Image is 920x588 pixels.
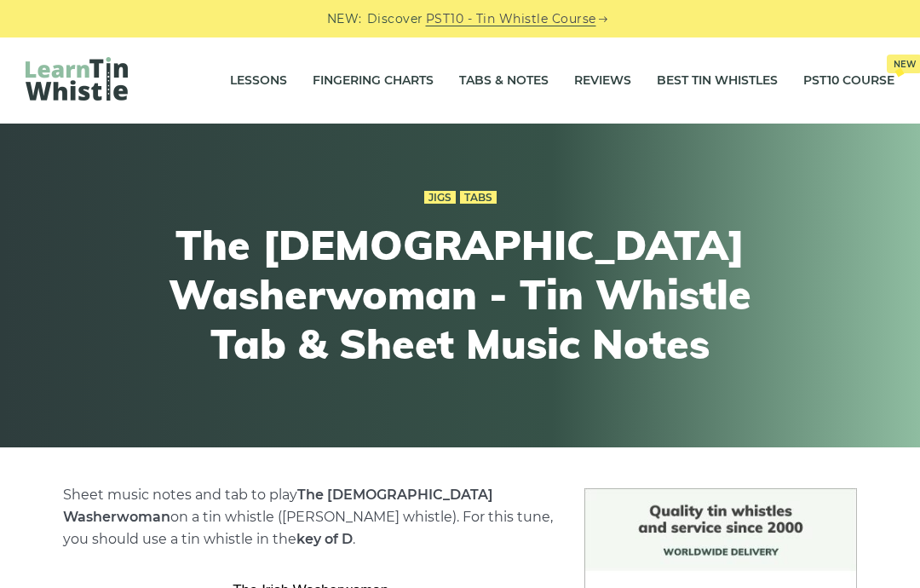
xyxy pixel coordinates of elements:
a: Jigs [424,191,456,205]
a: Reviews [574,60,631,102]
a: Fingering Charts [313,60,434,102]
h1: The [DEMOGRAPHIC_DATA] Washerwoman - Tin Whistle Tab & Sheet Music Notes [147,221,773,368]
a: Tabs & Notes [459,60,549,102]
img: LearnTinWhistle.com [26,57,128,101]
a: Best Tin Whistles [657,60,778,102]
a: Lessons [230,60,287,102]
a: PST10 CourseNew [803,60,894,102]
p: Sheet music notes and tab to play on a tin whistle ([PERSON_NAME] whistle). For this tune, you sh... [63,484,560,551]
strong: key of D [296,531,353,547]
a: Tabs [460,191,497,205]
